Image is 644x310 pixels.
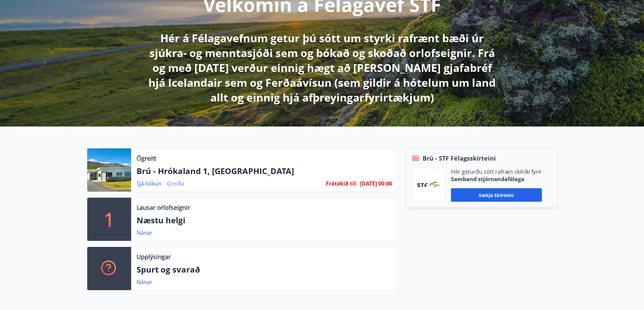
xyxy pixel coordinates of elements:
span: [DATE] 00:00 [360,180,392,187]
p: Hér á Félagavefnum getur þú sótt um styrki rafrænt bæði úr sjúkra- og menntasjóði sem og bókað og... [144,31,501,105]
p: Lausar orlofseignir [137,203,190,212]
a: Nánar [137,229,152,236]
a: Nánar [137,278,152,286]
p: Samband stjórnendafélaga [451,175,542,183]
p: Hér geturðu sótt rafræn skilríki fyrir [451,168,542,175]
img: vjCaq2fThgY3EUYqSgpjEiBg6WP39ov69hlhuPVN.png [417,182,440,188]
a: Sjá bókun [137,180,162,187]
span: Brú - STF Félagsskírteini [423,154,496,163]
p: Spurt og svarað [137,264,392,275]
p: Brú - Hrókaland 1, [GEOGRAPHIC_DATA] [137,165,392,177]
a: Greiða [167,180,184,187]
button: Sækja skírteini [451,188,542,202]
p: Næstu helgi [137,215,392,226]
span: Frátekið til : [326,180,357,187]
p: 1 [104,206,115,232]
p: Ógreitt [137,154,156,163]
p: Upplýsingar [137,252,171,261]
